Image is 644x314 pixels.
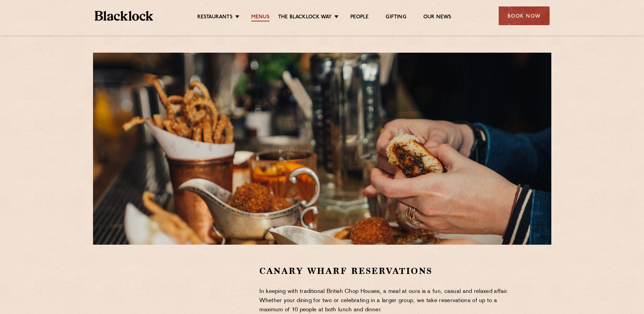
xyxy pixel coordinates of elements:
[278,14,332,21] a: The Blacklock Way
[386,14,406,21] a: Gifting
[499,6,550,25] div: Book Now
[251,14,270,21] a: Menus
[95,11,153,21] img: BL_Textured_Logo-footer-cropped.svg
[423,14,452,21] a: Our News
[259,265,520,277] h2: Canary Wharf Reservations
[197,14,233,21] a: Restaurants
[350,14,369,21] a: People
